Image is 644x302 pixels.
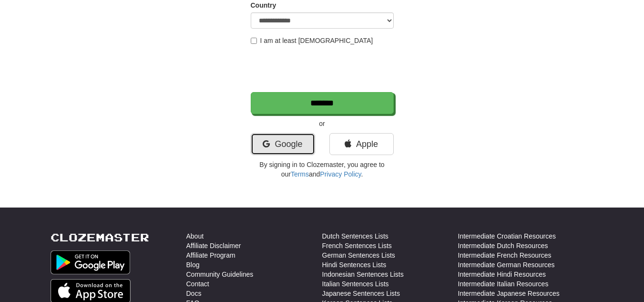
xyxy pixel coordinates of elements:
[251,133,315,155] a: Google
[51,231,149,243] a: Clozemaster
[186,260,200,270] a: Blog
[186,241,241,250] a: Affiliate Disclaimer
[186,289,202,298] a: Docs
[322,260,387,270] a: Hindi Sentences Lists
[186,250,235,260] a: Affiliate Program
[251,119,394,128] p: or
[322,289,400,298] a: Japanese Sentences Lists
[291,170,309,178] a: Terms
[329,133,394,155] a: Apple
[186,231,204,241] a: About
[251,160,394,179] p: By signing in to Clozemaster, you agree to our and .
[251,36,373,45] label: I am at least [DEMOGRAPHIC_DATA]
[458,279,549,289] a: Intermediate Italian Resources
[458,231,556,241] a: Intermediate Croatian Resources
[322,250,395,260] a: German Sentences Lists
[458,270,546,279] a: Intermediate Hindi Resources
[186,279,209,289] a: Contact
[251,0,276,10] label: Country
[322,231,388,241] a: Dutch Sentences Lists
[458,250,552,260] a: Intermediate French Resources
[458,289,560,298] a: Intermediate Japanese Resources
[322,270,404,279] a: Indonesian Sentences Lists
[51,250,131,274] img: Get it on Google Play
[251,38,257,44] input: I am at least [DEMOGRAPHIC_DATA]
[251,50,396,87] iframe: reCAPTCHA
[458,260,555,270] a: Intermediate German Resources
[320,170,361,178] a: Privacy Policy
[186,270,254,279] a: Community Guidelines
[322,279,389,289] a: Italian Sentences Lists
[458,241,548,250] a: Intermediate Dutch Resources
[322,241,392,250] a: French Sentences Lists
